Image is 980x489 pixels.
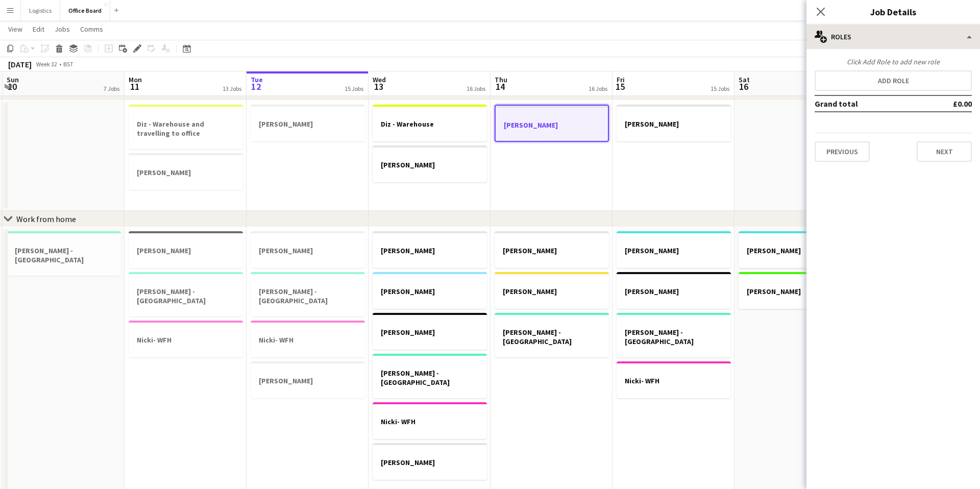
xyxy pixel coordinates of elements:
[373,369,487,387] h3: [PERSON_NAME] - [GEOGRAPHIC_DATA]
[373,119,487,129] h3: Diz - Warehouse
[495,246,609,255] h3: [PERSON_NAME]
[373,75,386,84] span: Wed
[63,60,73,68] div: BST
[373,402,487,439] app-job-card: Nicki- WFH
[251,246,365,255] h3: [PERSON_NAME]
[373,246,487,255] h3: [PERSON_NAME]
[806,25,980,49] div: Roles
[373,160,487,169] h3: [PERSON_NAME]
[493,81,507,92] span: 14
[21,1,60,20] button: Logistics
[815,57,972,66] div: Click Add Role to add new role
[373,354,487,398] app-job-card: [PERSON_NAME] - [GEOGRAPHIC_DATA]
[617,328,731,346] h3: [PERSON_NAME] - [GEOGRAPHIC_DATA]
[739,246,853,255] h3: [PERSON_NAME]
[129,105,243,149] app-job-card: Diz - Warehouse and travelling to office
[127,81,142,92] span: 11
[589,85,607,92] div: 16 Jobs
[51,22,74,36] a: Jobs
[617,231,731,268] div: [PERSON_NAME]
[251,75,263,84] span: Tue
[739,272,853,309] app-job-card: [PERSON_NAME]
[495,231,609,268] app-job-card: [PERSON_NAME]
[7,75,19,84] span: Sun
[249,81,263,92] span: 12
[373,105,487,141] app-job-card: Diz - Warehouse
[495,287,609,296] h3: [PERSON_NAME]
[251,272,365,316] app-job-card: [PERSON_NAME] - [GEOGRAPHIC_DATA]
[7,231,121,276] app-job-card: [PERSON_NAME] - [GEOGRAPHIC_DATA]
[739,287,853,296] h3: [PERSON_NAME]
[373,458,487,467] h3: [PERSON_NAME]
[815,70,972,91] button: Add role
[129,321,243,357] app-job-card: Nicki- WFH
[76,22,107,36] a: Comms
[737,81,750,92] span: 16
[496,120,608,130] h3: [PERSON_NAME]
[60,1,110,20] button: Office Board
[739,231,853,268] app-job-card: [PERSON_NAME]
[104,85,119,92] div: 7 Jobs
[129,335,243,345] h3: Nicki- WFH
[16,214,76,224] div: Work from home
[373,231,487,268] app-job-card: [PERSON_NAME]
[129,246,243,255] h3: [PERSON_NAME]
[129,168,243,177] h3: [PERSON_NAME]
[710,85,729,92] div: 15 Jobs
[815,141,870,162] button: Previous
[617,376,731,385] h3: Nicki- WFH
[806,5,980,18] h3: Job Details
[129,272,243,316] app-job-card: [PERSON_NAME] - [GEOGRAPHIC_DATA]
[129,75,142,84] span: Mon
[55,25,70,34] span: Jobs
[223,85,241,92] div: 13 Jobs
[495,313,609,357] app-job-card: [PERSON_NAME] - [GEOGRAPHIC_DATA]
[373,145,487,182] app-job-card: [PERSON_NAME]
[495,272,609,309] app-job-card: [PERSON_NAME]
[617,272,731,309] app-job-card: [PERSON_NAME]
[80,25,103,34] span: Comms
[33,25,44,34] span: Edit
[617,361,731,398] app-job-card: Nicki- WFH
[373,313,487,350] app-job-card: [PERSON_NAME]
[617,75,625,84] span: Fri
[615,81,625,92] span: 15
[467,85,485,92] div: 16 Jobs
[495,105,609,142] app-job-card: [PERSON_NAME]
[251,335,365,345] h3: Nicki- WFH
[617,119,731,129] h3: [PERSON_NAME]
[495,75,507,84] span: Thu
[8,25,22,34] span: View
[617,105,731,141] div: [PERSON_NAME]
[129,287,243,305] h3: [PERSON_NAME] - [GEOGRAPHIC_DATA]
[251,231,365,268] div: [PERSON_NAME]
[373,417,487,426] h3: Nicki- WFH
[371,81,386,92] span: 13
[7,246,121,264] h3: [PERSON_NAME] - [GEOGRAPHIC_DATA]
[345,85,363,92] div: 15 Jobs
[373,443,487,480] app-job-card: [PERSON_NAME]
[373,272,487,309] div: [PERSON_NAME]
[251,321,365,357] div: Nicki- WFH
[251,376,365,385] h3: [PERSON_NAME]
[129,231,243,268] app-job-card: [PERSON_NAME]
[739,75,750,84] span: Sat
[29,22,48,36] a: Edit
[617,246,731,255] h3: [PERSON_NAME]
[251,361,365,398] div: [PERSON_NAME]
